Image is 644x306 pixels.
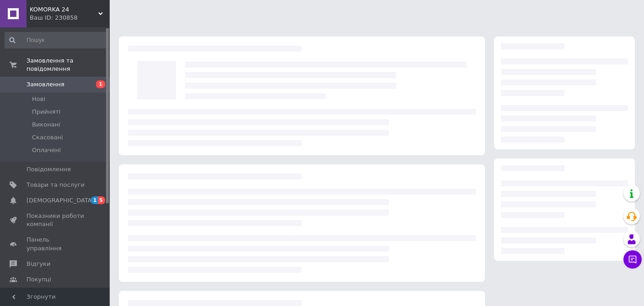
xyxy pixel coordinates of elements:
[30,5,98,14] span: KOMORKA 24
[27,165,71,174] span: Повідомлення
[91,196,98,204] span: 1
[5,32,108,48] input: Пошук
[30,14,110,22] div: Ваш ID: 230858
[623,250,642,269] button: Чат з покупцем
[27,181,85,189] span: Товари та послуги
[27,80,64,89] span: Замовлення
[96,80,105,88] span: 1
[32,95,45,103] span: Нові
[27,212,85,228] span: Показники роботи компанії
[27,57,110,73] span: Замовлення та повідомлення
[27,196,94,205] span: [DEMOGRAPHIC_DATA]
[98,196,105,204] span: 5
[32,121,60,129] span: Виконані
[27,260,50,268] span: Відгуки
[32,108,60,116] span: Прийняті
[27,236,85,252] span: Панель управління
[32,146,61,154] span: Оплачені
[32,133,63,142] span: Скасовані
[27,275,51,284] span: Покупці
